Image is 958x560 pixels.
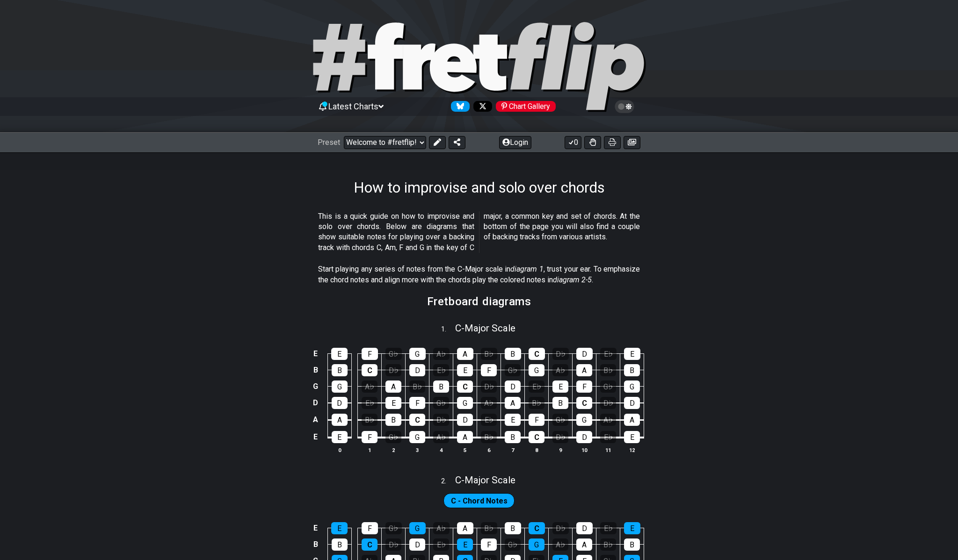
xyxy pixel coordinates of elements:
p: Start playing any series of notes from the C-Major scale in , trust your ear. To emphasize the ch... [318,264,640,285]
div: D♭ [600,397,616,409]
div: A♭ [552,364,568,376]
div: E [624,348,640,360]
button: Create image [624,136,640,149]
div: F [409,397,425,409]
div: E [505,414,521,426]
div: B [433,381,449,393]
div: G♭ [385,522,402,534]
div: G [529,364,544,376]
span: C - Major Scale [455,474,515,486]
div: A♭ [362,381,377,393]
div: E [457,364,473,376]
th: 6 [477,445,501,455]
div: D♭ [385,364,401,376]
th: 11 [596,445,620,455]
p: This is a quick guide on how to improvise and solo over chords. Below are diagrams that show suit... [318,211,640,253]
div: F [481,364,497,376]
select: Preset [344,136,426,149]
div: B [332,364,348,376]
div: B♭ [362,414,377,426]
div: E♭ [433,364,449,376]
td: B [310,362,321,378]
div: A♭ [433,348,450,360]
em: diagram 2-5 [553,275,592,284]
div: Chart Gallery [496,101,556,112]
div: F [529,414,544,426]
div: E [385,397,401,409]
a: #fretflip at Pinterest [492,101,556,112]
div: G♭ [385,431,401,443]
div: E♭ [600,431,616,443]
th: 0 [327,445,351,455]
div: C [576,397,592,409]
div: F [576,381,592,393]
td: D [310,395,321,411]
div: D♭ [385,538,401,551]
div: G♭ [433,397,449,409]
td: E [310,345,321,362]
div: D♭ [481,381,497,393]
div: A♭ [433,431,449,443]
em: diagram 1 [510,265,543,273]
div: G♭ [505,538,521,551]
th: 4 [429,445,453,455]
button: Login [499,136,531,149]
div: B [624,538,640,551]
div: B [385,414,401,426]
div: F [362,522,378,534]
div: B [332,538,348,551]
div: E♭ [481,414,497,426]
th: 7 [501,445,525,455]
div: A [457,522,473,534]
h2: Fretboard diagrams [427,296,531,307]
span: 2 . [441,476,455,487]
div: D♭ [433,414,449,426]
div: F [481,538,497,551]
div: B [552,397,568,409]
div: A♭ [481,397,497,409]
div: A♭ [552,538,568,551]
div: G♭ [600,381,616,393]
div: G♭ [552,414,568,426]
div: E♭ [600,348,617,360]
div: A [385,381,401,393]
button: 0 [565,136,581,149]
span: Preset [318,138,340,147]
div: E [332,431,348,443]
th: 1 [358,445,382,455]
button: Share Preset [449,136,465,149]
th: 2 [382,445,406,455]
span: First enable full edit mode to edit [451,494,508,508]
div: G [409,348,426,360]
div: G [409,431,425,443]
div: D♭ [552,431,568,443]
div: B♭ [529,397,544,409]
div: D [576,431,592,443]
div: B♭ [409,381,425,393]
div: C [362,364,377,376]
div: D [409,364,425,376]
div: D♭ [552,348,569,360]
div: E [457,538,473,551]
div: G [576,414,592,426]
div: A [457,431,473,443]
button: Print [604,136,621,149]
a: Follow #fretflip at X [470,101,492,112]
th: 8 [525,445,549,455]
div: A♭ [433,522,450,534]
div: E [331,522,348,534]
div: E [552,381,568,393]
span: Toggle light / dark theme [619,102,630,111]
div: E [624,522,640,534]
div: B♭ [600,538,616,551]
div: B [505,431,521,443]
div: G [529,538,544,551]
div: D [505,381,521,393]
div: D [624,397,640,409]
div: C [529,522,545,534]
div: D [409,538,425,551]
td: G [310,378,321,395]
span: 1 . [441,324,455,335]
div: E [624,431,640,443]
td: E [310,520,321,537]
